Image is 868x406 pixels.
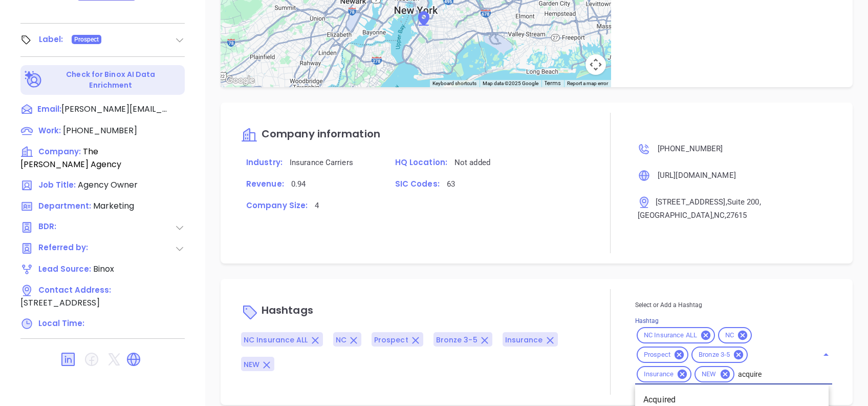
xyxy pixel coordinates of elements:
span: , NC [712,211,725,220]
div: NC [718,327,752,343]
div: Label: [39,32,63,47]
span: Prospect [638,351,677,359]
span: , [GEOGRAPHIC_DATA] [638,197,761,220]
span: [STREET_ADDRESS] [20,297,100,309]
span: BDR: [38,221,92,234]
img: Google [223,74,257,87]
span: NEW [696,370,722,379]
div: NEW [695,366,734,382]
div: Insurance [637,366,691,382]
span: Company: [38,146,81,157]
span: NC Insurance ALL [638,331,703,340]
span: Binox [93,263,114,275]
span: SIC Codes: [395,178,440,189]
span: [PHONE_NUMBER] [63,125,137,136]
span: Job Title: [38,179,76,190]
span: HQ Location: [395,157,447,168]
span: Insurance [505,335,543,345]
span: 63 [447,179,455,189]
span: , Suite 200 [726,197,759,207]
span: The [PERSON_NAME] Agency [20,146,121,170]
span: Prospect [74,34,99,45]
span: Agency Owner [78,179,138,191]
span: Local Time: [38,318,84,329]
span: 0.94 [291,179,306,189]
span: Map data ©2025 Google [483,80,538,86]
button: Keyboard shortcuts [432,80,476,87]
span: Insurance Carriers [290,158,353,167]
span: NC [719,331,740,340]
span: Contact Address: [38,285,111,295]
span: Prospect [374,335,408,345]
span: NC Insurance ALL [244,335,308,345]
span: NC [336,335,346,345]
a: Terms (opens in new tab) [545,79,561,87]
span: [PERSON_NAME][EMAIL_ADDRESS][PERSON_NAME][DOMAIN_NAME] [61,103,169,115]
span: Lead Source: [38,263,91,274]
div: Bronze 3-5 [691,347,748,363]
a: Report a map error [567,80,608,86]
span: Industry: [246,157,283,168]
span: Marketing [93,200,134,212]
div: NC Insurance ALL [637,327,715,343]
span: [URL][DOMAIN_NAME] [658,171,736,180]
span: Department: [38,200,91,211]
span: Insurance [638,370,680,379]
span: Not added [454,158,490,167]
span: , 27615 [725,211,747,220]
p: Select or Add a Hashtag [635,299,832,311]
span: Revenue: [246,178,284,189]
label: Hashtag [635,318,659,324]
button: Clear [816,353,820,357]
span: Referred by: [38,242,92,255]
span: Hashtags [262,303,313,317]
span: Bronze 3-5 [436,335,478,345]
button: Close [819,348,833,362]
span: [STREET_ADDRESS] [656,197,726,207]
span: Bronze 3-5 [692,351,736,359]
span: [PHONE_NUMBER] [658,144,723,153]
div: Prospect [637,347,688,363]
span: 4 [315,201,319,210]
span: Work : [38,125,61,136]
span: Email: [37,103,61,116]
a: Open this area in Google Maps (opens a new window) [223,74,257,87]
button: Map camera controls [585,54,606,75]
p: Check for Binox AI Data Enrichment [44,69,178,91]
span: NEW [244,359,259,370]
a: Company information [241,129,380,140]
img: Ai-Enrich-DaqCidB-.svg [25,71,42,89]
span: Company information [262,127,380,141]
span: Company Size: [246,200,308,211]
